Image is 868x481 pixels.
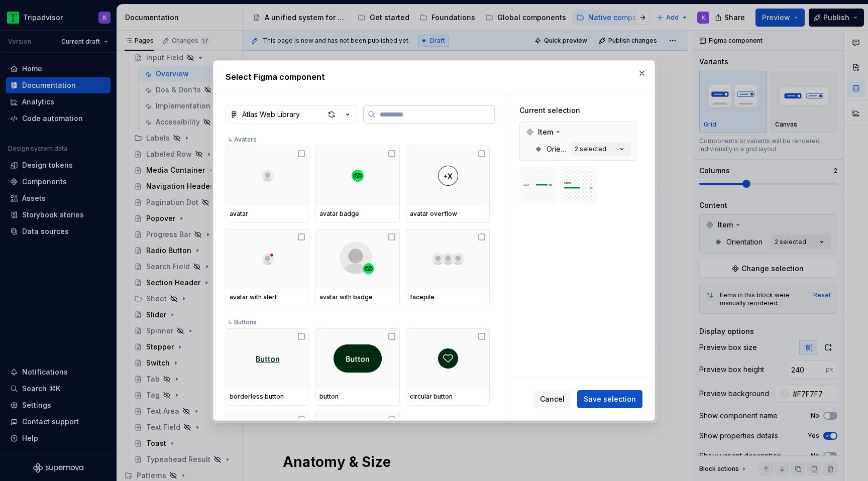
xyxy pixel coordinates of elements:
div: button [319,393,395,401]
div: avatar with alert [230,293,305,301]
button: Cancel [533,390,571,408]
div: avatar [230,210,305,218]
div: ↳ Buttons [226,312,490,328]
span: Save selection [584,394,636,404]
button: Save selection [577,390,642,408]
span: Item [538,127,553,137]
button: Atlas Web Library [226,105,357,124]
div: avatar badge [319,210,395,218]
div: Atlas Web Library [242,109,300,119]
div: avatar overflow [410,210,486,218]
div: facepile [410,293,486,301]
div: avatar with badge [319,293,395,301]
div: borderless button [230,393,305,401]
div: ↳ Avatars [226,130,490,146]
div: circular button [410,393,486,401]
div: Current selection [519,105,637,115]
h2: Select Figma component [226,71,642,83]
button: 2 selected [571,142,631,156]
span: Cancel [540,394,565,404]
div: 2 selected [575,145,606,153]
span: Orientation [547,144,567,154]
div: Item [522,124,635,140]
